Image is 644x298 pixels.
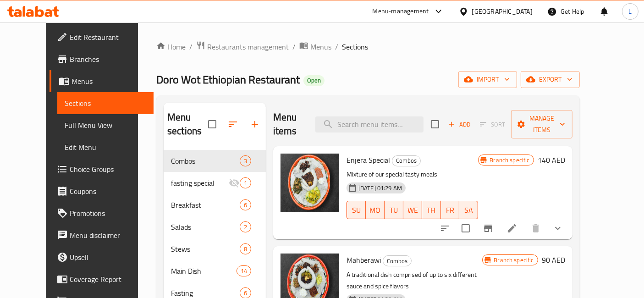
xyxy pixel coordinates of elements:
[466,74,510,85] span: import
[628,6,632,17] span: L
[407,204,418,217] span: WE
[342,41,368,52] span: Sections
[240,223,251,232] span: 2
[511,110,572,138] button: Manage items
[528,74,572,85] span: export
[240,289,251,298] span: 6
[240,201,251,210] span: 6
[335,41,338,52] li: /
[171,221,240,232] span: Salads
[459,201,478,219] button: SA
[70,164,146,175] span: Choice Groups
[50,268,154,290] a: Coverage Report
[65,120,146,131] span: Full Menu View
[366,201,385,219] button: MO
[244,113,266,135] button: Add section
[240,221,251,232] div: items
[445,117,474,132] button: Add
[445,204,456,217] span: FR
[237,267,251,276] span: 14
[347,201,366,219] button: SU
[347,153,390,167] span: Enjera Special
[463,204,474,217] span: SA
[426,204,437,217] span: TH
[50,246,154,268] a: Upsell
[292,41,296,52] li: /
[490,256,537,265] span: Branch specific
[50,158,154,180] a: Choice Groups
[310,41,331,52] span: Menus
[477,217,499,239] button: Branch-specific-item
[403,201,422,219] button: WE
[525,217,547,239] button: delete
[70,208,146,219] span: Promotions
[447,119,472,130] span: Add
[538,154,565,166] h6: 140 AED
[65,142,146,153] span: Edit Menu
[164,260,266,282] div: Main Dish14
[273,110,304,138] h2: Menu items
[240,199,251,210] div: items
[171,243,240,254] div: Stews
[70,54,146,65] span: Branches
[355,184,406,193] span: [DATE] 01:29 AM
[486,156,533,165] span: Branch specific
[506,223,517,234] a: Edit menu item
[521,71,580,88] button: export
[315,116,424,132] input: search
[50,48,154,70] a: Branches
[445,117,474,132] span: Add item
[425,115,445,134] span: Select section
[65,98,146,109] span: Sections
[299,41,331,53] a: Menus
[474,117,511,132] span: Select section first
[383,256,411,266] span: Combos
[369,204,381,217] span: MO
[196,41,289,53] a: Restaurants management
[240,245,251,254] span: 8
[50,224,154,246] a: Menu disclaimer
[441,201,460,219] button: FR
[171,177,229,188] span: fasting special
[50,180,154,202] a: Coupons
[472,6,533,17] div: [GEOGRAPHIC_DATA]
[422,201,441,219] button: TH
[70,32,146,43] span: Edit Restaurant
[240,157,251,166] span: 3
[167,110,208,138] h2: Menu sections
[347,269,482,292] p: A traditional dish comprised of up to six different sauce and spice flavors
[347,253,381,267] span: Mahberawi
[383,255,412,266] div: Combos
[70,274,146,285] span: Coverage Report
[303,77,325,84] span: Open
[237,265,251,276] div: items
[240,243,251,254] div: items
[347,169,478,180] p: Mixture of our special tasty meals
[171,199,240,210] span: Breakfast
[207,41,289,52] span: Restaurants management
[164,216,266,238] div: Salads2
[70,186,146,197] span: Coupons
[388,204,400,217] span: TU
[57,92,154,114] a: Sections
[57,136,154,158] a: Edit Menu
[518,113,565,136] span: Manage items
[552,223,563,234] svg: Show Choices
[164,238,266,260] div: Stews8
[189,41,193,52] li: /
[385,201,403,219] button: TU
[303,75,325,86] div: Open
[351,204,362,217] span: SU
[156,41,186,52] a: Home
[222,113,244,135] span: Sort sections
[171,265,237,276] span: Main Dish
[57,114,154,136] a: Full Menu View
[542,254,565,266] h6: 90 AED
[156,69,300,90] span: Doro Wot Ethiopian Restaurant
[373,6,429,17] div: Menu-management
[240,179,251,188] span: 1
[164,150,266,172] div: Combos3
[50,26,154,48] a: Edit Restaurant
